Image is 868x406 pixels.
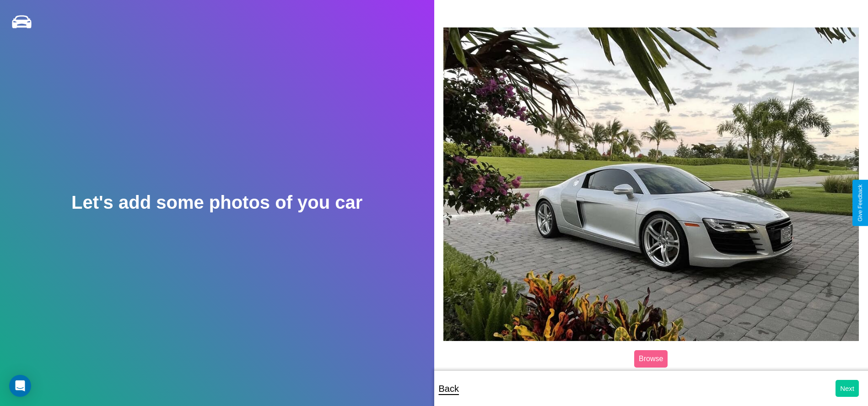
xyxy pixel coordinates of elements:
[836,380,859,397] button: Next
[634,350,668,368] label: Browse
[9,375,31,397] div: Open Intercom Messenger
[857,184,863,222] div: Give Feedback
[439,380,459,397] p: Back
[443,27,859,341] img: posted
[71,192,362,213] h2: Let's add some photos of you car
